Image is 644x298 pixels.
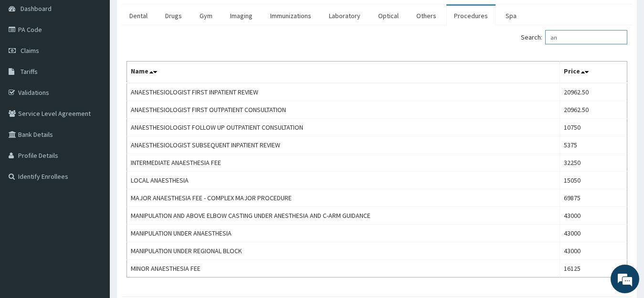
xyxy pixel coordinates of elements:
[127,154,560,172] td: INTERMEDIATE ANAESTHESIA FEE
[498,6,524,26] a: Spa
[560,242,627,260] td: 43000
[560,119,627,136] td: 10750
[321,6,368,26] a: Laboratory
[127,136,560,154] td: ANAESTHESIOLOGIST SUBSEQUENT INPATIENT REVIEW
[560,62,627,83] th: Price
[545,30,627,44] input: Search:
[446,6,496,26] a: Procedures
[127,242,560,260] td: MANIPULATION UNDER REGIONAL BLOCK
[409,6,444,26] a: Others
[127,189,560,207] td: MAJOR ANAESTHESIA FEE - COMPLEX MAJOR PROCEDURE
[127,207,560,225] td: MANIPULATION AND ABOVE ELBOW CASTING UNDER ANESTHESIA AND C-ARM GUIDANCE
[127,172,560,189] td: LOCAL ANAESTHESIA
[127,62,560,83] th: Name
[560,136,627,154] td: 5375
[192,6,220,26] a: Gym
[21,46,39,55] span: Claims
[263,6,319,26] a: Immunizations
[560,101,627,119] td: 20962.50
[560,83,627,101] td: 20962.50
[560,225,627,242] td: 43000
[21,67,38,76] span: Tariffs
[560,189,627,207] td: 69875
[18,48,39,72] img: d_794563401_company_1708531726252_794563401
[55,89,132,185] span: We're online!
[157,5,179,28] div: Minimize live chat window
[560,260,627,277] td: 16125
[158,6,190,26] a: Drugs
[122,6,155,26] a: Dental
[560,154,627,172] td: 32250
[560,172,627,189] td: 15050
[21,4,52,13] span: Dashboard
[222,6,260,26] a: Imaging
[521,30,627,44] label: Search:
[50,53,160,66] div: Chat with us now
[560,207,627,225] td: 43000
[370,6,406,26] a: Optical
[127,83,560,101] td: ANAESTHESIOLOGIST FIRST INPATIENT REVIEW
[127,260,560,277] td: MINOR ANAESTHESIA FEE
[127,119,560,136] td: ANAESTHESIOLOGIST FOLLOW UP OUTPATIENT CONSULTATION
[5,197,182,231] textarea: Type your message and hit 'Enter'
[127,225,560,242] td: MANIPULATION UNDER ANAESTHESIA
[127,101,560,119] td: ANAESTHESIOLOGIST FIRST OUTPATIENT CONSULTATION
